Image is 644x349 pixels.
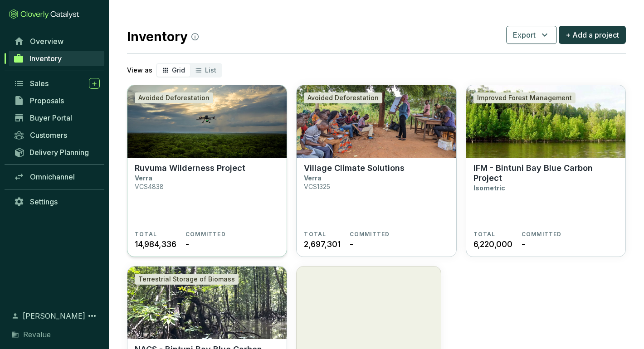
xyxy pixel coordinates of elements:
[350,238,353,250] span: -
[559,26,626,44] button: + Add a project
[185,231,226,238] span: COMMITTED
[9,169,104,184] a: Omnichannel
[513,29,536,40] span: Export
[304,174,322,182] p: Verra
[30,79,49,88] span: Sales
[30,131,67,140] span: Customers
[127,267,287,339] img: NACS - Bintuni Bay Blue Carbon Project
[473,238,512,250] span: 6,220,000
[473,163,618,183] p: IFM - Bintuni Bay Blue Carbon Project
[304,183,330,190] p: VCS1325
[29,54,62,63] span: Inventory
[29,148,89,157] span: Delivery Planning
[304,92,382,103] div: Avoided Deforestation
[205,66,216,74] span: List
[566,29,619,40] span: + Add a project
[304,238,340,250] span: 2,697,301
[30,37,63,46] span: Overview
[30,172,75,181] span: Omnichannel
[9,51,104,66] a: Inventory
[135,92,213,103] div: Avoided Deforestation
[350,231,390,238] span: COMMITTED
[23,329,51,340] span: Revalue
[135,174,152,182] p: Verra
[172,66,185,74] span: Grid
[135,163,245,173] p: Ruvuma Wilderness Project
[135,231,157,238] span: TOTAL
[473,184,505,192] p: Isometric
[135,183,164,190] p: VCS4838
[9,127,104,143] a: Customers
[506,26,557,44] button: Export
[473,231,496,238] span: TOTAL
[466,85,625,158] img: IFM - Bintuni Bay Blue Carbon Project
[135,274,239,285] div: Terrestrial Storage of Biomass
[9,194,104,209] a: Settings
[127,27,199,46] h2: Inventory
[304,163,405,173] p: Village Climate Solutions
[9,145,104,160] a: Delivery Planning
[127,85,287,158] img: Ruvuma Wilderness Project
[9,93,104,108] a: Proposals
[297,85,456,158] img: Village Climate Solutions
[127,85,287,257] a: Ruvuma Wilderness ProjectAvoided DeforestationRuvuma Wilderness ProjectVerraVCS4838TOTAL14,984,33...
[23,310,85,321] span: [PERSON_NAME]
[135,238,176,250] span: 14,984,336
[9,76,104,91] a: Sales
[156,63,222,78] div: segmented control
[473,92,576,103] div: Improved Forest Management
[30,113,72,122] span: Buyer Portal
[9,34,104,49] a: Overview
[9,110,104,126] a: Buyer Portal
[522,238,525,250] span: -
[522,231,562,238] span: COMMITTED
[466,85,626,257] a: IFM - Bintuni Bay Blue Carbon ProjectImproved Forest ManagementIFM - Bintuni Bay Blue Carbon Proj...
[30,96,64,105] span: Proposals
[304,231,326,238] span: TOTAL
[30,197,58,206] span: Settings
[185,238,189,250] span: -
[127,66,152,75] p: View as
[296,85,456,257] a: Village Climate SolutionsAvoided DeforestationVillage Climate SolutionsVerraVCS1325TOTAL2,697,301...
